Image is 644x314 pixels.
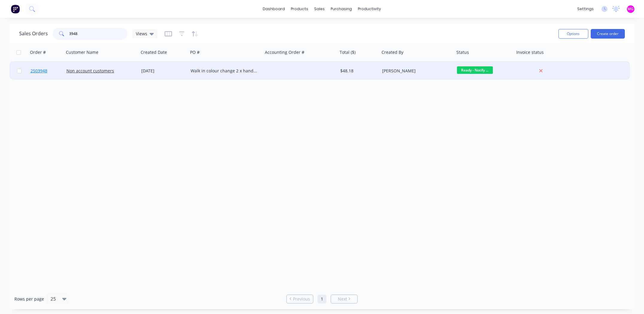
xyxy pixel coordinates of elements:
[312,4,328,13] div: sales
[11,4,20,13] img: Factory
[288,4,312,13] div: products
[382,49,403,55] div: Created By
[66,49,98,55] div: Customer Name
[457,66,493,74] span: Ready - Notify ...
[340,68,376,74] div: $48.18
[265,49,304,55] div: Accounting Order #
[30,49,46,55] div: Order #
[191,68,257,74] div: Walk in colour change 2 x handles
[516,49,544,55] div: Invoice status
[382,68,449,74] div: [PERSON_NAME]
[136,31,147,37] span: Views
[318,295,326,304] a: Page 1 is your current page
[19,31,48,36] h1: Sales Orders
[328,4,355,13] div: purchasing
[355,4,384,13] div: productivity
[141,49,167,55] div: Created Date
[340,49,356,55] div: Total ($)
[284,295,360,304] ul: Pagination
[14,296,44,302] span: Rows per page
[31,68,47,74] span: 2503948
[66,68,114,74] a: Non account customers
[628,6,634,12] span: MG
[574,4,597,13] div: settings
[456,49,469,55] div: Status
[141,68,186,74] div: [DATE]
[69,28,128,40] input: Search...
[331,296,357,302] a: Next page
[31,62,66,80] a: 2503948
[260,4,288,13] a: dashboard
[190,49,200,55] div: PO #
[338,296,347,302] span: Next
[558,29,588,39] button: Options
[287,296,313,302] a: Previous page
[591,29,625,39] button: Create order
[293,296,310,302] span: Previous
